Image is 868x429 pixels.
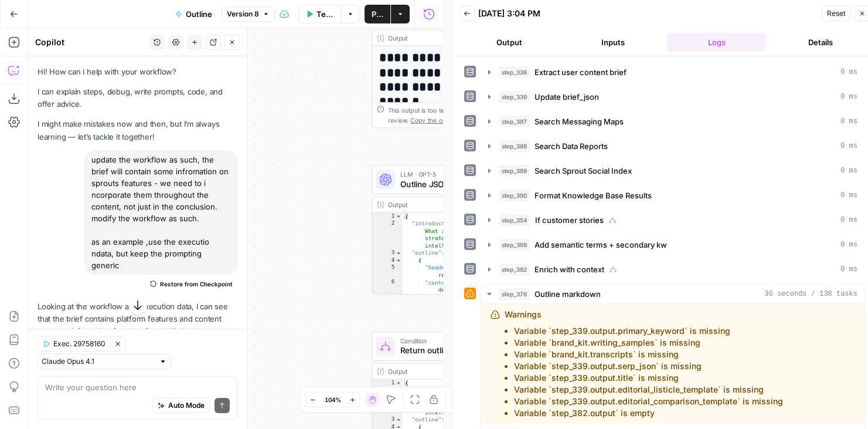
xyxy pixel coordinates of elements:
span: Outline JSON [400,178,520,190]
button: Outline [168,5,219,23]
p: Looking at the workflow and execution data, I can see that the brief contains platform features a... [38,300,237,387]
button: 0 ms [481,235,864,254]
span: 104% [325,395,341,404]
span: 0 ms [840,67,857,77]
span: Extract user content brief [535,66,627,78]
div: 2 [372,220,403,249]
div: Output [388,200,542,210]
button: Auto Mode [152,398,210,413]
span: Toggle code folding, rows 1 through 175 [395,212,401,220]
div: Copilot [35,36,146,48]
div: 3 [372,416,403,424]
div: 4 [372,257,403,265]
div: Output [388,366,542,376]
span: Return outline JSON [400,344,520,357]
span: step_389 [499,165,530,177]
div: Warnings [505,309,783,419]
p: Hi! How can I help with your workflow? [38,66,237,78]
span: step_388 [499,140,530,152]
button: 0 ms [481,87,864,106]
li: Variable `step_339.output.editorial_comparison_template` is missing [514,396,783,407]
span: Auto Mode [168,400,205,411]
button: 0 ms [481,112,864,131]
span: Add semantic terms + secondary kw [535,239,667,251]
li: Variable `brand_kit.writing_samples` is missing [514,337,783,349]
span: Copy the output [410,116,457,124]
button: 0 ms [481,63,864,82]
li: Variable `step_339.output.primary_keyword` is missing [514,325,783,337]
button: Publish [365,5,390,23]
span: Publish [372,8,383,20]
span: Restore from Checkpoint [160,279,233,289]
span: Toggle code folding, rows 1 through 175 [395,379,401,387]
span: Search Sprout Social Index [535,165,632,177]
button: 0 ms [481,137,864,156]
span: 0 ms [840,215,857,225]
p: I might make mistakes now and then, but I’m always learning — let’s tackle it together! [38,118,237,143]
div: 3 [372,249,403,257]
span: Exec. 29758160 [53,339,105,349]
div: 5 [372,264,403,279]
button: Logs [667,33,766,52]
span: Condition [400,336,520,346]
span: If customer stories [535,214,604,226]
span: step_339 [499,91,530,103]
button: Reset [822,6,851,21]
span: Version 8 [227,9,259,19]
div: LLM · GPT-5Outline JSONOutput{ "introduction": What it is and how to build your PR strategy with ... [372,165,561,295]
span: Reset [827,8,846,19]
button: 0 ms [481,211,864,229]
span: 0 ms [840,264,857,275]
div: 1 [372,379,403,387]
span: step_376 [499,288,530,300]
li: Variable `step_339.output.title` is missing [514,372,783,384]
span: 0 ms [840,239,857,250]
span: Search Messaging Maps [535,116,624,127]
div: 6 [372,279,403,389]
button: 0 ms [481,186,864,205]
button: Restore from Checkpoint [145,277,237,291]
button: Exec. 29758160 [38,336,110,352]
span: 0 ms [840,116,857,127]
span: 0 ms [840,165,857,176]
span: step_338 [499,66,530,78]
p: I can explain steps, debug, write prompts, code, and offer advice. [38,86,237,110]
li: Variable `step_339.output.serp_json` is missing [514,360,783,372]
span: Enrich with context [535,264,604,275]
span: step_390 [499,190,530,201]
span: step_354 [499,214,530,226]
span: Test Workflow [316,8,334,20]
button: Test Workflow [298,5,341,23]
span: step_387 [499,116,530,127]
span: LLM · GPT-5 [400,169,520,179]
div: This output is too large & has been abbreviated for review. to view the full content. [388,106,556,125]
div: Output [388,33,527,43]
span: step_382 [499,264,530,275]
span: step_369 [499,239,530,251]
span: Outline [186,8,212,20]
button: 36 seconds / 138 tasks [481,285,864,303]
button: Inputs [563,33,662,52]
span: Search Data Reports [535,140,608,152]
div: update the workflow as such, the brief will contain some infromation on sprouts features - we nee... [84,150,237,275]
span: 0 ms [840,92,857,102]
button: Output [459,33,559,52]
li: Variable `step_382.output` is empty [514,407,783,419]
li: Variable `brand_kit.transcripts` is missing [514,349,783,360]
li: Variable `step_339.output.editorial_listicle_template` is missing [514,384,783,396]
button: Version 8 [222,6,275,22]
button: 0 ms [481,161,864,180]
span: Update brief_json [535,91,599,103]
span: Format Knowledge Base Results [535,190,652,201]
span: 36 seconds / 138 tasks [765,289,857,299]
span: Toggle code folding, rows 3 through 174 [395,416,401,424]
span: Toggle code folding, rows 4 through 23 [395,257,401,265]
span: Outline markdown [535,288,601,300]
button: 0 ms [481,260,864,279]
div: 1 [372,212,403,220]
span: Toggle code folding, rows 3 through 174 [395,249,401,257]
span: 0 ms [840,141,857,151]
span: 0 ms [840,190,857,201]
input: Claude Opus 4.1 [42,356,154,367]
